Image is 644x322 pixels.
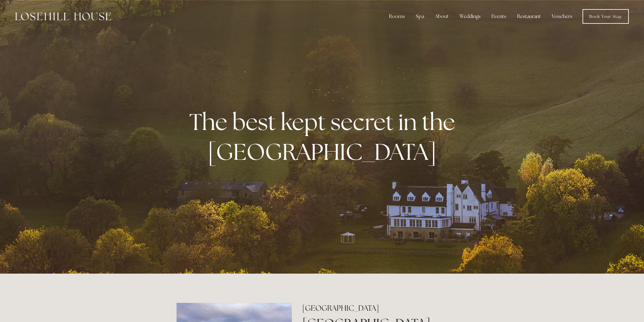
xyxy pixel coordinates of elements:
[547,10,577,23] a: Vouchers
[583,9,629,24] a: Book Your Stay
[411,10,429,23] div: Spa
[455,10,485,23] div: Weddings
[430,10,453,23] div: About
[487,10,511,23] div: Events
[512,10,546,23] div: Restaurant
[189,107,460,166] strong: The best kept secret in the [GEOGRAPHIC_DATA]
[384,10,410,23] div: Rooms
[302,303,467,313] h2: [GEOGRAPHIC_DATA]
[15,12,111,20] img: Losehill House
